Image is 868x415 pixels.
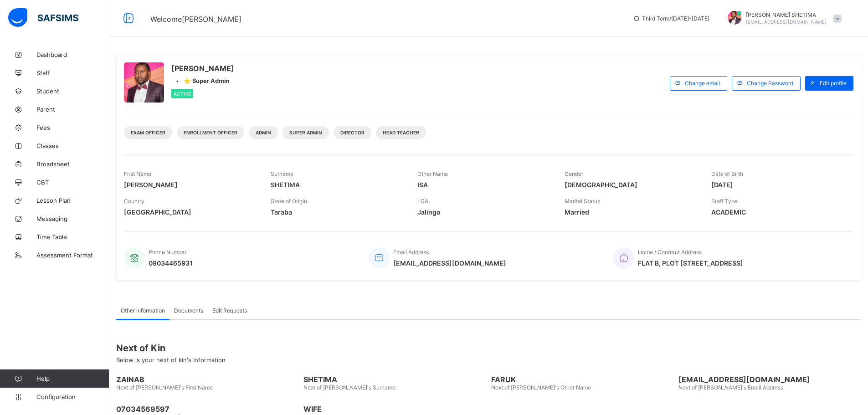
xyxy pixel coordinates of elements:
span: Staff [36,69,109,77]
span: ACADEMIC [711,208,844,216]
span: Fees [36,124,109,131]
span: [PERSON_NAME] [124,181,257,189]
span: SHETIMA [271,181,404,189]
span: [DEMOGRAPHIC_DATA] [565,181,698,189]
span: [GEOGRAPHIC_DATA] [124,208,257,216]
span: Change Password [747,80,793,87]
span: Date of Birth [711,170,743,177]
span: [PERSON_NAME] [171,64,234,73]
span: Phone Number [149,249,186,256]
span: Next of [PERSON_NAME]'s First Name [116,384,213,391]
span: Messaging [36,215,109,222]
span: 07034569597 [116,405,299,414]
span: [DATE] [711,181,844,189]
span: Lesson Plan [36,197,109,204]
span: Time Table [36,233,109,241]
span: Taraba [271,208,404,216]
span: [EMAIL_ADDRESS][DOMAIN_NAME] [678,375,861,384]
span: Documents [174,307,203,314]
span: Head Teacher [383,130,419,135]
span: Married [565,208,698,216]
span: Next of Kin [116,343,861,354]
span: Email Address [393,249,429,256]
span: Next of [PERSON_NAME]'s Email Address [678,384,783,391]
span: Assessment Format [36,251,109,259]
span: Student [36,87,109,95]
span: Gender [565,170,583,177]
span: Parent [36,106,109,113]
span: Next of [PERSON_NAME]'s Other Name [491,384,591,391]
span: Exam Officer [131,130,165,135]
span: 08034465931 [149,259,193,267]
span: Change email [685,80,720,87]
span: Broadsheet [36,160,109,168]
span: LGA [417,198,428,205]
span: WIFE [303,405,486,414]
span: Welcome [PERSON_NAME] [150,15,241,24]
div: MAHMUDSHETIMA [719,11,846,26]
span: SHETIMA [303,375,486,384]
span: ZAINAB [116,375,299,384]
span: First Name [124,170,151,177]
span: Configuration [36,393,109,400]
span: Enrollment Officer [184,130,237,135]
span: Edit Requests [212,307,247,314]
span: CBT [36,179,109,186]
span: FARUK [491,375,674,384]
span: Admin [256,130,271,135]
span: Country [124,198,144,205]
div: • [171,77,234,84]
span: session/term information [633,15,709,22]
span: DIRECTOR [340,130,365,135]
span: Other Name [417,170,448,177]
span: Next of [PERSON_NAME]'s Surname [303,384,395,391]
span: Dashboard [36,51,109,58]
span: Surname [271,170,293,177]
span: [EMAIL_ADDRESS][DOMAIN_NAME] [393,259,506,267]
span: Other Information [121,307,165,314]
span: Jalingo [417,208,550,216]
span: Classes [36,142,109,149]
span: ⭐ Super Admin [184,77,229,84]
span: Below is your next of kin's Information [116,356,226,364]
img: safsims [8,8,78,27]
span: FLAT B, PLOT [STREET_ADDRESS] [638,259,743,267]
span: [EMAIL_ADDRESS][DOMAIN_NAME] [746,19,827,25]
span: [PERSON_NAME] SHETIMA [746,11,827,18]
span: Edit profile [820,80,847,87]
span: Super Admin [289,130,322,135]
span: Help [36,375,109,382]
span: State of Origin [271,198,307,205]
span: Home / Contract Address [638,249,702,256]
span: Staff Type [711,198,738,205]
span: Active [174,91,191,97]
span: ISA [417,181,550,189]
span: Marital Status [565,198,600,205]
